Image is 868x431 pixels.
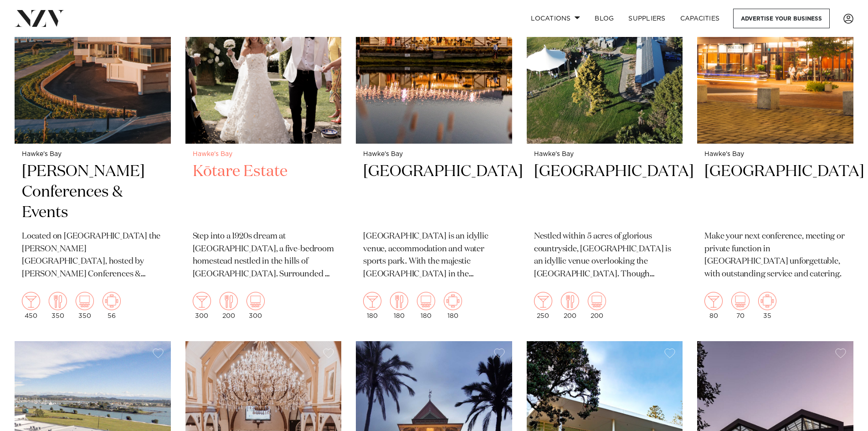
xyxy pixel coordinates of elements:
div: 180 [444,292,462,319]
img: meeting.png [444,292,462,310]
p: Step into a 1920s dream at [GEOGRAPHIC_DATA], a five-bedroom homestead nestled in the hills of [G... [193,230,334,281]
img: dining.png [220,292,238,310]
div: 450 [22,292,40,319]
img: dining.png [49,292,67,310]
img: cocktail.png [363,292,381,310]
img: meeting.png [103,292,121,310]
small: Hawke's Bay [363,151,505,158]
img: theatre.png [588,292,606,310]
img: cocktail.png [193,292,211,310]
p: [GEOGRAPHIC_DATA] is an idyllic venue, accommodation and water sports park. With the majestic [GE... [363,230,505,281]
img: cocktail.png [534,292,552,310]
img: nzv-logo.png [15,10,64,26]
p: Nestled within 5 acres of glorious countryside, [GEOGRAPHIC_DATA] is an idyllic venue overlooking... [534,230,676,281]
div: 200 [561,292,579,319]
a: Locations [524,9,587,28]
img: theatre.png [76,292,94,310]
h2: [GEOGRAPHIC_DATA] [363,161,505,223]
div: 300 [247,292,265,319]
div: 70 [731,292,750,319]
h2: [GEOGRAPHIC_DATA] [534,161,676,223]
p: Make your next conference, meeting or private function in [GEOGRAPHIC_DATA] unforgettable, with o... [704,230,846,281]
div: 180 [417,292,435,319]
div: 56 [103,292,121,319]
small: Hawke's Bay [704,151,846,158]
small: Hawke's Bay [22,151,164,158]
img: dining.png [390,292,408,310]
img: theatre.png [417,292,435,310]
img: meeting.png [758,292,776,310]
div: 180 [390,292,408,319]
small: Hawke's Bay [534,151,676,158]
h2: [PERSON_NAME] Conferences & Events [22,161,164,223]
img: theatre.png [247,292,265,310]
div: 350 [49,292,67,319]
p: Located on [GEOGRAPHIC_DATA] the [PERSON_NAME][GEOGRAPHIC_DATA], hosted by [PERSON_NAME] Conferen... [22,230,164,281]
div: 180 [363,292,381,319]
div: 300 [193,292,211,319]
div: 200 [220,292,238,319]
div: 350 [76,292,94,319]
small: Hawke's Bay [193,151,334,158]
img: dining.png [561,292,579,310]
img: theatre.png [731,292,750,310]
a: BLOG [587,9,621,28]
h2: [GEOGRAPHIC_DATA] [704,161,846,223]
img: cocktail.png [704,292,723,310]
div: 200 [588,292,606,319]
div: 80 [704,292,723,319]
a: Advertise your business [733,9,830,28]
img: cocktail.png [22,292,40,310]
a: SUPPLIERS [621,9,673,28]
div: 250 [534,292,552,319]
a: Capacities [673,9,727,28]
div: 35 [758,292,776,319]
h2: Kōtare Estate [193,161,334,223]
